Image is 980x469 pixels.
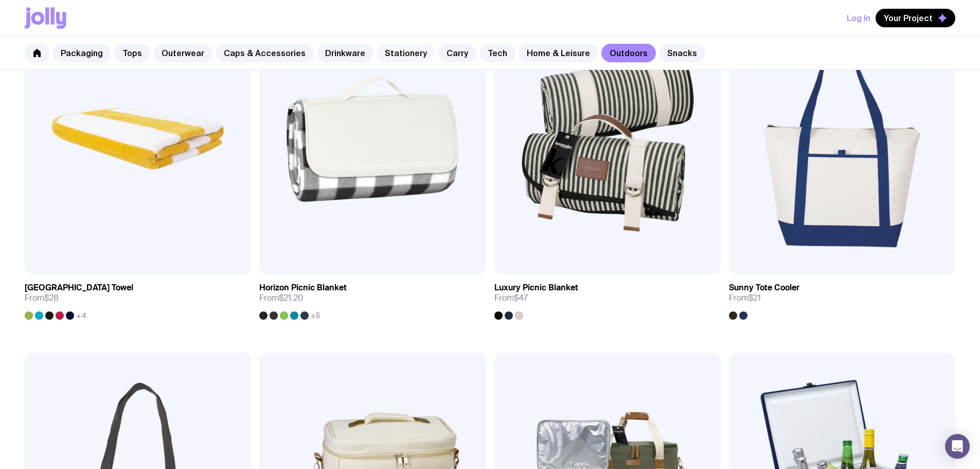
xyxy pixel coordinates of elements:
[514,292,528,303] span: $47
[749,292,761,303] span: $21
[114,44,150,62] a: Tops
[259,274,486,320] a: Horizon Picnic BlanketFrom$21.20+5
[945,434,970,459] div: Open Intercom Messenger
[216,44,314,62] a: Caps & Accessories
[377,44,435,62] a: Stationery
[494,283,578,293] h3: Luxury Picnic Blanket
[153,44,212,62] a: Outerwear
[76,311,86,320] span: +4
[259,293,304,303] span: From
[479,44,515,62] a: Tech
[25,274,251,320] a: [GEOGRAPHIC_DATA] TowelFrom$28+4
[729,283,799,293] h3: Sunny Tote Cooler
[729,274,955,320] a: Sunny Tote CoolerFrom$21
[317,44,373,62] a: Drinkware
[52,44,111,62] a: Packaging
[729,293,761,303] span: From
[876,9,955,27] button: Your Project
[25,283,133,293] h3: [GEOGRAPHIC_DATA] Towel
[847,9,870,27] button: Log In
[494,293,528,303] span: From
[279,292,304,303] span: $21.20
[659,44,705,62] a: Snacks
[311,311,320,320] span: +5
[438,44,476,62] a: Carry
[44,292,59,303] span: $28
[494,274,721,320] a: Luxury Picnic BlanketFrom$47
[884,13,933,23] span: Your Project
[259,283,347,293] h3: Horizon Picnic Blanket
[601,44,656,62] a: Outdoors
[519,44,598,62] a: Home & Leisure
[25,293,59,303] span: From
